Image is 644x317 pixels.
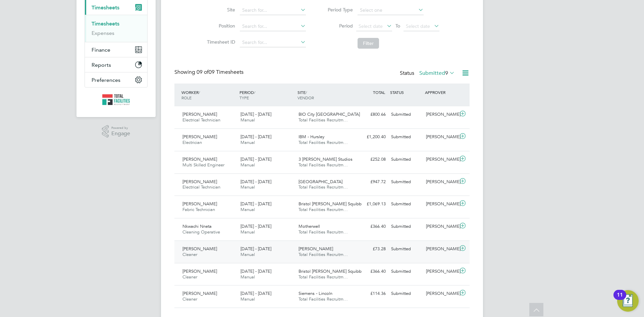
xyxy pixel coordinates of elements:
[92,4,119,11] span: Timesheets
[298,95,314,100] span: VENDOR
[240,223,271,229] span: [DATE] - [DATE]
[423,199,458,210] div: [PERSON_NAME]
[299,117,348,123] span: Total Facilities Recruitm…
[299,246,333,252] span: [PERSON_NAME]
[388,199,423,210] div: Submitted
[181,95,192,100] span: ROLE
[423,109,458,120] div: [PERSON_NAME]
[182,201,217,207] span: [PERSON_NAME]
[388,244,423,255] div: Submitted
[240,162,255,168] span: Manual
[240,229,255,235] span: Manual
[240,207,255,212] span: Manual
[240,296,255,302] span: Manual
[423,176,458,188] div: [PERSON_NAME]
[373,90,385,95] span: TOTAL
[182,296,197,302] span: Cleaner
[240,268,271,274] span: [DATE] - [DATE]
[240,38,306,47] input: Search for...
[354,154,388,165] div: £252.08
[354,288,388,299] div: £114.36
[358,38,379,49] button: Filter
[102,125,130,138] a: Powered byEngage
[92,62,111,68] span: Reports
[240,252,255,257] span: Manual
[299,179,342,184] span: [GEOGRAPHIC_DATA]
[299,223,320,229] span: Motherwell
[182,140,202,145] span: Electrician
[85,94,148,105] a: Go to home page
[388,176,423,188] div: Submitted
[85,42,147,57] button: Finance
[354,109,388,120] div: £800.66
[393,21,402,30] span: To
[306,90,307,95] span: /
[240,184,255,190] span: Manual
[423,86,458,98] div: APPROVER
[85,72,147,87] button: Preferences
[240,156,271,162] span: [DATE] - [DATE]
[423,244,458,255] div: [PERSON_NAME]
[354,244,388,255] div: £73.28
[180,86,238,104] div: WORKER
[197,69,244,75] span: 09 Timesheets
[197,69,209,75] span: 09 of
[85,15,147,42] div: Timesheets
[388,109,423,120] div: Submitted
[299,156,353,162] span: 3 [PERSON_NAME] Studios
[182,162,224,168] span: Multi Skilled Engineer
[388,221,423,232] div: Submitted
[354,221,388,232] div: £366.40
[299,184,348,190] span: Total Facilities Recruitm…
[240,290,271,296] span: [DATE] - [DATE]
[92,30,114,36] a: Expenses
[240,6,306,15] input: Search for...
[182,156,217,162] span: [PERSON_NAME]
[199,90,200,95] span: /
[240,179,271,184] span: [DATE] - [DATE]
[182,268,217,274] span: [PERSON_NAME]
[423,154,458,165] div: [PERSON_NAME]
[423,288,458,299] div: [PERSON_NAME]
[299,268,362,274] span: Bristol [PERSON_NAME] Squibb
[240,134,271,140] span: [DATE] - [DATE]
[388,154,423,165] div: Submitted
[254,90,255,95] span: /
[102,94,130,105] img: tfrecruitment-logo-retina.png
[296,86,354,104] div: SITE
[182,223,212,229] span: Nkwachi Nneta
[359,23,383,29] span: Select date
[182,184,220,190] span: Electrical Technician
[419,70,455,76] label: Submitted
[240,274,255,280] span: Manual
[299,134,324,140] span: IBM - Hursley
[299,229,348,235] span: Total Facilities Recruitm…
[423,221,458,232] div: [PERSON_NAME]
[388,131,423,143] div: Submitted
[354,266,388,277] div: £366.40
[240,140,255,145] span: Manual
[388,266,423,277] div: Submitted
[182,229,220,235] span: Cleaning Operative
[182,290,217,296] span: [PERSON_NAME]
[617,290,639,312] button: Open Resource Center, 11 new notifications
[299,111,360,117] span: BIO City [GEOGRAPHIC_DATA]
[240,22,306,31] input: Search for...
[174,69,245,76] div: Showing
[85,57,147,72] button: Reports
[445,70,448,76] span: 9
[111,125,130,131] span: Powered by
[406,23,430,29] span: Select date
[299,274,348,280] span: Total Facilities Recruitm…
[323,23,353,29] label: Period
[205,7,235,13] label: Site
[240,246,271,252] span: [DATE] - [DATE]
[358,6,424,15] input: Select one
[299,162,348,168] span: Total Facilities Recruitm…
[182,117,220,123] span: Electrical Technician
[238,86,296,104] div: PERIOD
[323,7,353,13] label: Period Type
[92,77,120,83] span: Preferences
[182,179,217,184] span: [PERSON_NAME]
[299,296,348,302] span: Total Facilities Recruitm…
